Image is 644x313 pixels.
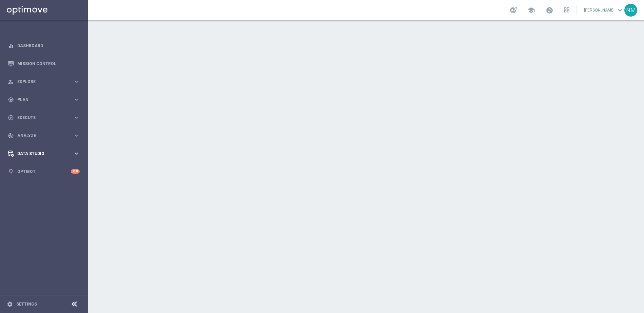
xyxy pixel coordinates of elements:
[16,302,37,306] a: Settings
[8,162,80,180] div: Optibot
[8,37,80,55] div: Dashboard
[73,96,80,103] i: keyboard_arrow_right
[17,80,73,84] span: Explore
[7,43,80,48] button: equalizer Dashboard
[8,133,73,139] div: Analyze
[8,133,14,139] i: track_changes
[7,97,80,102] button: gps_fixed Plan keyboard_arrow_right
[7,115,80,120] button: play_circle_outline Execute keyboard_arrow_right
[8,97,14,103] i: gps_fixed
[7,61,80,66] button: Mission Control
[583,5,624,15] a: [PERSON_NAME]keyboard_arrow_down
[17,152,73,156] span: Data Studio
[8,115,73,121] div: Execute
[8,169,14,175] i: lightbulb
[17,55,80,73] a: Mission Control
[17,37,80,55] a: Dashboard
[8,79,14,85] i: person_search
[17,98,73,102] span: Plan
[73,150,80,157] i: keyboard_arrow_right
[73,78,80,85] i: keyboard_arrow_right
[7,169,80,174] button: lightbulb Optibot +10
[71,169,80,174] div: +10
[8,97,73,103] div: Plan
[73,132,80,139] i: keyboard_arrow_right
[73,114,80,121] i: keyboard_arrow_right
[17,116,73,120] span: Execute
[8,79,73,85] div: Explore
[8,115,14,121] i: play_circle_outline
[616,6,624,14] span: keyboard_arrow_down
[624,4,637,17] div: NM
[7,79,80,84] button: person_search Explore keyboard_arrow_right
[17,134,73,138] span: Analyze
[527,6,535,14] span: school
[8,151,73,157] div: Data Studio
[8,43,14,49] i: equalizer
[7,133,80,138] button: track_changes Analyze keyboard_arrow_right
[7,301,13,307] i: settings
[8,55,80,73] div: Mission Control
[7,151,80,156] button: Data Studio keyboard_arrow_right
[17,162,71,180] a: Optibot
